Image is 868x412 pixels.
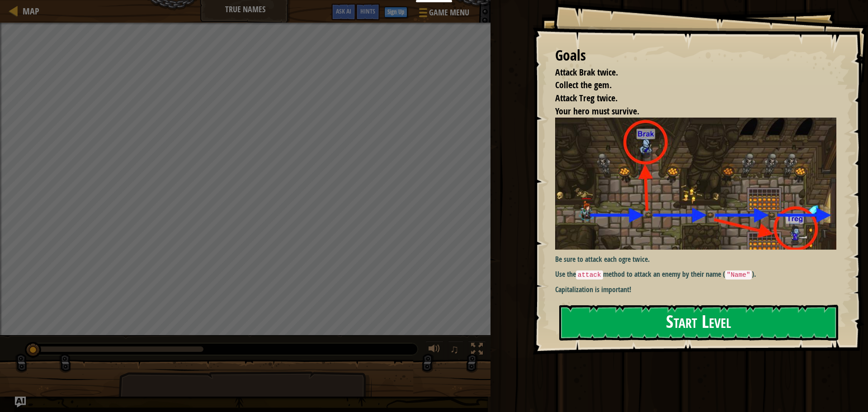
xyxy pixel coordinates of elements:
[448,341,463,360] button: ♫
[544,79,834,92] li: Collect the gem.
[555,118,843,250] img: True names
[555,284,843,295] p: Capitalization is important!
[450,342,459,356] span: ♫
[555,105,639,117] span: Your hero must survive.
[555,79,612,91] span: Collect the gem.
[425,341,443,360] button: Adjust volume
[336,7,351,15] span: Ask AI
[555,254,843,265] p: Be sure to attack each ogre twice.
[576,270,603,279] code: attack
[544,105,834,118] li: Your hero must survive.
[555,269,843,280] p: Use the method to attack an enemy by their name ( ).
[555,92,618,104] span: Attack Treg twice.
[544,92,834,105] li: Attack Treg twice.
[429,7,469,19] span: Game Menu
[15,397,26,407] button: Ask AI
[725,270,752,279] code: "Name"
[23,5,39,17] span: Map
[360,7,375,15] span: Hints
[555,45,836,66] div: Goals
[544,66,834,79] li: Attack Brak twice.
[18,5,39,17] a: Map
[559,305,838,341] button: Start Level
[468,341,486,360] button: Toggle fullscreen
[412,4,475,25] button: Game Menu
[331,4,356,20] button: Ask AI
[555,66,618,78] span: Attack Brak twice.
[384,7,407,18] button: Sign Up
